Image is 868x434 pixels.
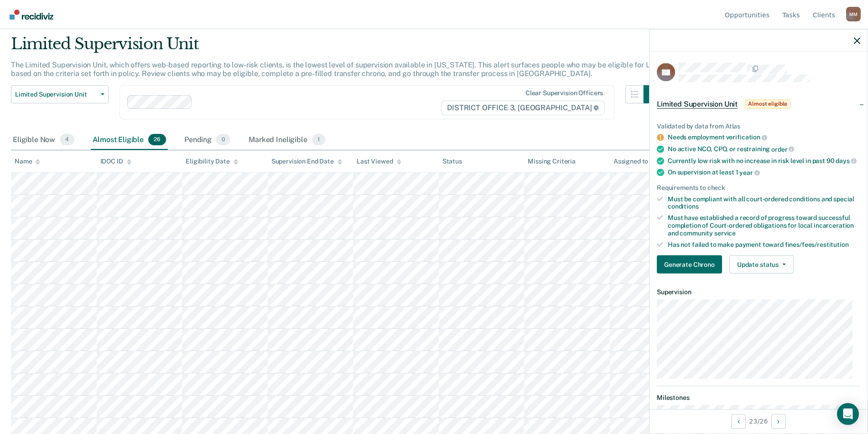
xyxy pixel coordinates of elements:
div: Name [15,158,40,165]
div: Pending [182,130,232,150]
button: Update status [729,255,794,274]
button: Profile dropdown button [846,7,861,21]
div: IDOC ID [100,158,131,165]
span: days [836,157,856,164]
span: Almost eligible [745,99,790,108]
span: fines/fees/restitution [785,240,849,248]
p: The Limited Supervision Unit, which offers web-based reporting to low-risk clients, is the lowest... [11,61,660,78]
div: Eligibility Date [186,158,238,165]
div: Eligible Now [11,130,76,150]
span: DISTRICT OFFICE 3, [GEOGRAPHIC_DATA] [441,101,605,115]
div: Requirements to check [657,184,860,191]
div: No active NCO, CPO, or restraining [668,145,860,153]
div: Validated by data from Atlas [657,122,860,130]
span: 1 [312,134,325,146]
div: Must have established a record of progress toward successful completion of Court-ordered obligati... [668,214,860,237]
dt: Milestones [657,394,860,402]
div: Open Intercom Messenger [837,403,859,425]
span: Limited Supervision Unit [15,91,97,98]
div: Marked Ineligible [247,130,327,150]
img: Recidiviz [10,10,53,20]
div: Almost Eligible [91,130,168,150]
div: Limited Supervision Unit [11,35,662,61]
a: Navigate to form link [657,255,726,274]
div: Supervision End Date [271,158,342,165]
span: 26 [148,134,166,146]
div: 23 / 26 [650,409,868,433]
button: Next Opportunity [771,414,786,429]
span: 4 [60,134,74,146]
button: Generate Chrono [657,255,722,274]
span: Limited Supervision Unit [657,99,738,108]
div: Currently low risk with no increase in risk level in past 90 [668,157,860,165]
span: 0 [216,134,230,146]
div: Status [442,158,462,165]
div: Missing Criteria [528,158,576,165]
dt: Supervision [657,288,860,296]
div: Clear supervision officers [525,89,603,97]
div: M M [846,7,861,21]
div: Assigned to [613,158,656,165]
span: order [771,145,794,153]
div: Needs employment verification [668,133,860,142]
span: year [739,168,759,176]
div: Limited Supervision UnitAlmost eligible [650,89,868,118]
div: On supervision at least 1 [668,168,860,177]
div: Must be compliant with all court-ordered conditions and special conditions [668,195,860,210]
div: Has not failed to make payment toward [668,240,860,248]
span: service [714,229,736,236]
button: Previous Opportunity [731,414,746,429]
div: Last Viewed [357,158,401,165]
